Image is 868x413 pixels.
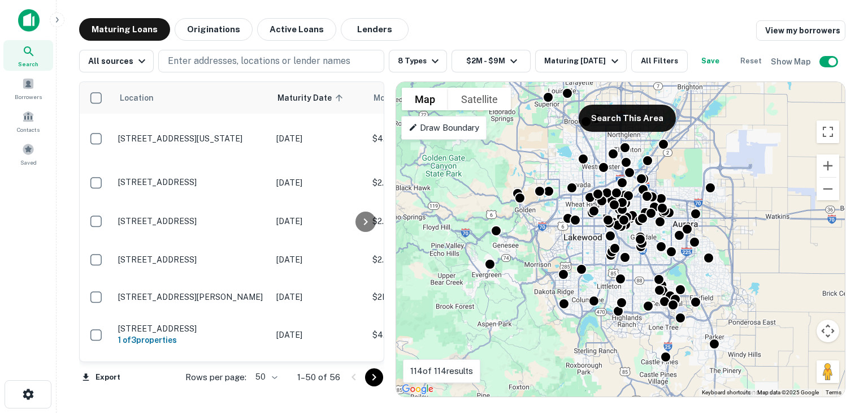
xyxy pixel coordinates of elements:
p: [DATE] [276,329,361,341]
span: Contacts [17,125,40,134]
span: Borrowers [15,92,42,101]
th: Location [112,82,271,114]
button: Export [79,369,123,386]
p: Draw Boundary [409,121,479,135]
p: [STREET_ADDRESS] [118,177,265,187]
button: Zoom in [817,154,839,177]
p: [STREET_ADDRESS][US_STATE] [118,134,265,144]
p: Enter addresses, locations or lender names [168,54,350,68]
p: [DATE] [276,253,361,266]
button: 8 Types [389,50,447,72]
span: Maturity Date [277,91,346,105]
button: Lenders [341,18,409,41]
a: Saved [3,139,53,169]
h6: Show Map [771,55,813,68]
a: Open this area in Google Maps (opens a new window) [399,382,436,397]
a: Contacts [3,106,53,136]
button: Save your search to get updates of matches that match your search criteria. [692,50,728,72]
p: [DATE] [276,291,361,303]
p: 114 of 114 results [410,364,473,378]
iframe: Chat Widget [811,322,868,377]
p: [STREET_ADDRESS] [118,216,265,226]
img: Google [399,382,436,397]
span: Map data ©2025 Google [757,389,819,395]
button: Go to next page [365,368,383,386]
p: [STREET_ADDRESS] [118,255,265,265]
button: All Filters [631,50,688,72]
h6: 1 of 3 properties [118,334,265,346]
p: [STREET_ADDRESS] [118,324,265,334]
p: [DATE] [276,132,361,145]
button: Maturing [DATE] [535,50,626,72]
button: Map camera controls [817,320,839,342]
th: Maturity Date [271,82,367,114]
button: Originations [175,18,253,41]
button: Show satellite imagery [448,88,511,110]
span: Saved [20,158,37,167]
p: Rows per page: [185,371,246,384]
img: capitalize-icon.png [18,9,40,32]
button: Reset [733,50,769,72]
p: [STREET_ADDRESS][PERSON_NAME] [118,292,265,302]
button: Enter addresses, locations or lender names [158,50,384,72]
span: Search [18,59,38,68]
button: Keyboard shortcuts [702,389,750,397]
p: [DATE] [276,215,361,227]
div: 50 [251,369,279,385]
a: Borrowers [3,73,53,104]
a: Search [3,40,53,71]
a: Terms (opens in new tab) [826,389,841,395]
p: [DATE] [276,177,361,189]
a: View my borrowers [756,20,845,41]
p: 1–50 of 56 [297,371,340,384]
button: $2M - $9M [452,50,531,72]
button: All sources [79,50,154,72]
button: Maturing Loans [79,18,170,41]
div: 0 0 [396,82,845,397]
button: Active Loans [257,18,336,41]
div: All sources [88,54,149,68]
span: Location [119,91,154,105]
div: Maturing [DATE] [544,54,621,68]
button: Search This Area [579,105,676,132]
button: Toggle fullscreen view [817,121,839,143]
button: Zoom out [817,178,839,200]
button: Show street map [402,88,448,110]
